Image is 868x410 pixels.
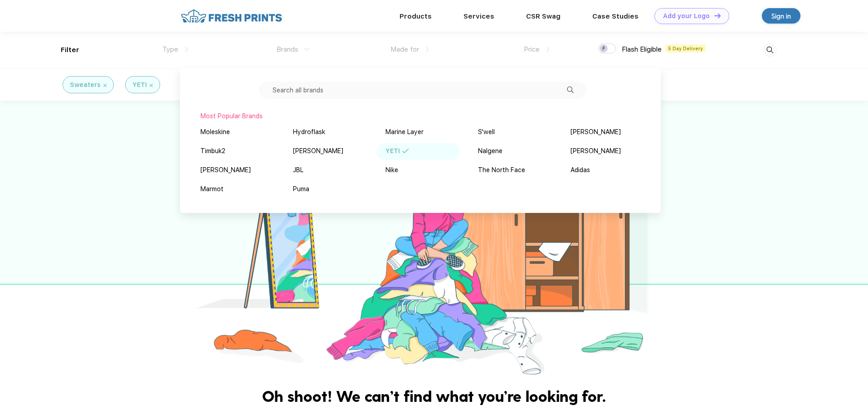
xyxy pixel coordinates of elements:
[293,165,303,175] div: JBL
[293,146,343,156] div: [PERSON_NAME]
[571,146,621,156] div: [PERSON_NAME]
[622,45,662,53] span: Flash Eligible
[400,12,432,20] a: Products
[150,84,153,87] img: filter_cancel.svg
[200,165,251,175] div: [PERSON_NAME]
[546,47,550,52] img: dropdown.png
[304,48,310,51] img: dropdown.png
[200,184,224,194] div: Marmot
[478,127,495,137] div: S'well
[762,8,800,24] a: Sign in
[103,84,107,87] img: filter_cancel.svg
[524,45,540,53] span: Price
[132,80,147,90] div: YETI
[162,45,178,53] span: Type
[385,165,398,175] div: Nike
[426,47,429,52] img: dropdown.png
[390,45,419,53] span: Made for
[714,13,721,18] img: DT
[178,8,285,24] img: fo%20logo%202.webp
[200,146,225,156] div: Timbuk2
[402,149,409,153] img: filter_selected.svg
[762,43,777,58] img: desktop_search.svg
[293,127,325,137] div: Hydroflask
[200,111,640,121] div: Most Popular Brands
[385,146,400,156] div: YETI
[663,12,710,20] div: Add your Logo
[571,127,621,137] div: [PERSON_NAME]
[293,184,309,194] div: Puma
[259,82,586,99] input: Search all brands
[771,11,791,21] div: Sign in
[478,165,525,175] div: The North Face
[385,127,424,137] div: Marine Layer
[571,165,590,175] div: Adidas
[70,80,101,90] div: Sweaters
[567,87,574,93] img: filter_dropdown_search.svg
[61,45,79,55] div: Filter
[185,47,188,52] img: dropdown.png
[200,127,230,137] div: Moleskine
[478,146,502,156] div: Nalgene
[277,45,298,53] span: Brands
